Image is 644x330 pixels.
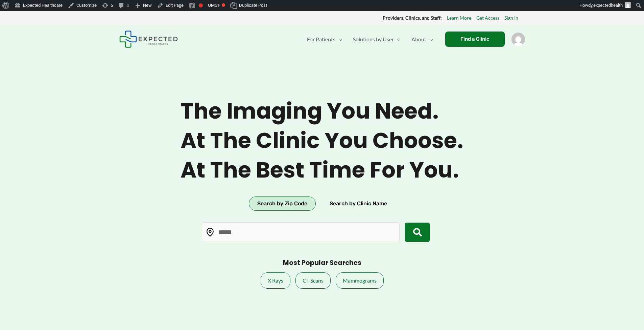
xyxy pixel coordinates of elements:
[593,3,623,8] span: expectedhealth
[476,14,499,22] a: Get Access
[119,30,178,48] img: Expected Healthcare Logo - side, dark font, small
[394,27,401,51] span: Menu Toggle
[302,27,348,51] a: For PatientsMenu Toggle
[283,259,361,267] h3: Most Popular Searches
[181,98,463,124] span: The imaging you need.
[206,228,215,237] img: Location pin
[511,35,525,42] a: Account icon link
[406,27,438,51] a: AboutMenu Toggle
[348,27,406,51] a: Solutions by UserMenu Toggle
[383,15,442,21] strong: Providers, Clinics, and Staff:
[261,272,290,289] a: X Rays
[302,27,438,51] nav: Primary Site Navigation
[336,272,384,289] a: Mammograms
[504,14,518,22] a: Sign In
[447,14,471,22] a: Learn More
[445,32,505,47] a: Find a Clinic
[181,128,463,154] span: At the clinic you choose.
[353,27,394,51] span: Solutions by User
[199,3,203,7] div: Focus keyphrase not set
[335,27,342,51] span: Menu Toggle
[321,197,396,211] button: Search by Clinic Name
[411,27,426,51] span: About
[295,272,331,289] a: CT Scans
[426,27,433,51] span: Menu Toggle
[307,27,335,51] span: For Patients
[181,157,463,183] span: At the best time for you.
[249,197,316,211] button: Search by Zip Code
